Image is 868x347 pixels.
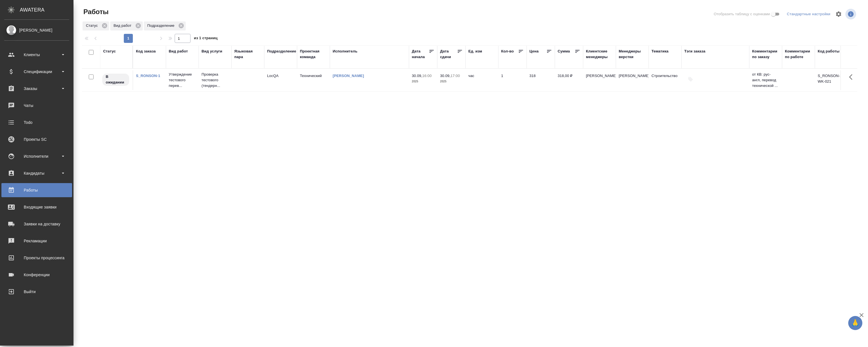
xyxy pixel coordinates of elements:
[684,73,697,85] button: Добавить тэги
[684,49,705,54] div: Тэги заказа
[86,23,100,28] p: Статус
[752,72,779,89] p: от КВ: рус-англ, перевод технической ...
[194,35,218,43] span: из 1 страниц
[440,79,463,84] p: 2025
[558,49,570,54] div: Сумма
[4,50,69,59] div: Клиенты
[82,7,109,16] span: Работы
[501,49,514,54] div: Кол-во
[4,135,69,144] div: Проекты SC
[4,220,69,228] div: Заявки на доставку
[529,49,539,54] div: Цена
[4,271,69,279] div: Конференции
[169,49,188,54] div: Вид работ
[714,11,770,17] span: Отобразить таблицу с оценками
[785,49,812,60] div: Комментарии по работе
[451,74,460,78] p: 17:00
[785,10,832,19] div: split button
[136,49,156,54] div: Код заказа
[4,254,69,262] div: Проекты процессинга
[4,186,69,194] div: Работы
[103,49,116,54] div: Статус
[1,183,72,197] a: Работы
[412,74,422,78] p: 30.09,
[333,74,364,78] a: [PERSON_NAME]
[555,70,583,90] td: 318,00 ₽
[1,251,72,265] a: Проекты процессинга
[4,169,69,177] div: Кандидаты
[818,49,839,54] div: Код работы
[440,74,451,78] p: 30.09,
[527,70,555,90] td: 318
[83,21,109,30] div: Статус
[850,317,860,329] span: 🙏
[114,23,133,28] p: Вид работ
[1,285,72,299] a: Выйти
[4,101,69,110] div: Чаты
[583,70,616,90] td: [PERSON_NAME]
[619,49,646,60] div: Менеджеры верстки
[468,49,482,54] div: Ед. изм
[297,70,330,90] td: Технический
[586,49,613,60] div: Клиентские менеджеры
[267,49,296,54] div: Подразделение
[1,115,72,129] a: Todo
[4,203,69,211] div: Входящие заявки
[4,118,69,127] div: Todo
[136,74,160,78] a: S_RONSON-1
[440,49,457,60] div: Дата сдачи
[651,73,679,79] p: Строительство
[106,74,126,85] p: В ожидании
[651,49,668,54] div: Тематика
[264,70,297,90] td: LocQA
[169,72,196,89] p: Утверждение тестового перев...
[1,200,72,214] a: Входящие заявки
[202,72,229,89] p: Проверка тестового (тендерн...
[412,79,434,84] p: 2025
[333,49,358,54] div: Исполнитель
[202,49,222,54] div: Вид услуги
[4,84,69,93] div: Заказы
[1,268,72,282] a: Конференции
[846,70,859,84] button: Здесь прячутся важные кнопки
[234,49,261,60] div: Языковая пара
[147,23,176,28] p: Подразделение
[20,4,73,16] div: AWATERA
[752,49,779,60] div: Комментарии по заказу
[845,9,857,19] span: Посмотреть информацию
[4,152,69,161] div: Исполнители
[1,217,72,231] a: Заявки на доставку
[4,237,69,245] div: Рекламации
[110,21,143,30] div: Вид работ
[412,49,429,60] div: Дата начала
[1,98,72,113] a: Чаты
[815,70,848,90] td: S_RONSON-1-WK-021
[619,73,646,79] p: [PERSON_NAME]
[832,7,845,21] span: Настроить таблицу
[1,132,72,146] a: Проекты SC
[422,74,432,78] p: 16:00
[4,27,69,33] div: [PERSON_NAME]
[1,234,72,248] a: Рекламации
[4,67,69,76] div: Спецификации
[848,316,862,330] button: 🙏
[300,49,327,60] div: Проектная команда
[144,21,186,30] div: Подразделение
[498,70,527,90] td: 1
[466,70,498,90] td: час
[102,73,130,86] div: Исполнитель назначен, приступать к работе пока рано
[4,287,69,296] div: Выйти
